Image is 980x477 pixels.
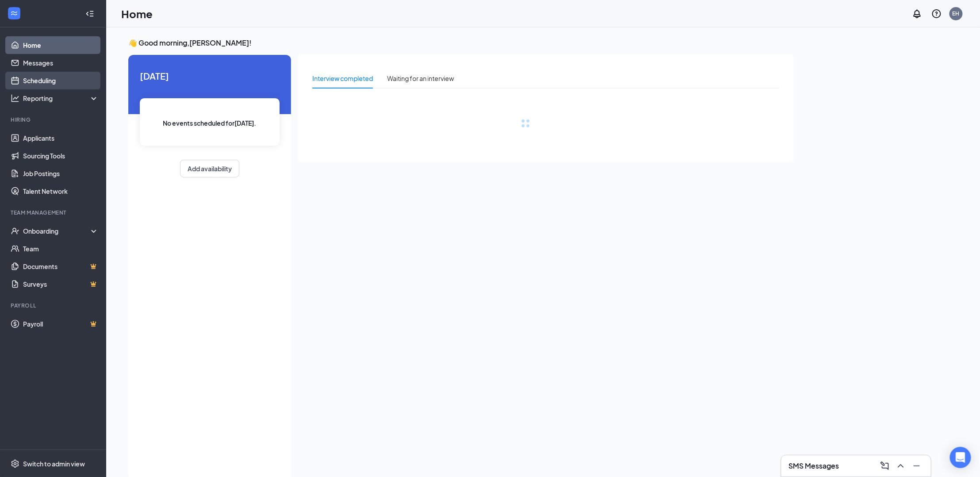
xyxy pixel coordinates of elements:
button: ChevronUp [894,459,908,473]
div: Hiring [11,116,97,123]
div: Team Management [11,209,97,216]
a: SurveysCrown [23,275,99,293]
div: Reporting [23,94,99,103]
div: Interview completed [312,73,373,83]
svg: WorkstreamLogo [10,9,19,18]
button: ComposeMessage [878,459,892,473]
h3: SMS Messages [788,461,839,471]
svg: ComposeMessage [880,461,890,471]
a: DocumentsCrown [23,258,99,275]
h1: Home [121,6,153,21]
h3: 👋 Good morning, [PERSON_NAME] ! [128,38,794,48]
svg: ChevronUp [895,461,906,471]
span: [DATE] [140,69,280,83]
a: Job Postings [23,165,99,182]
svg: Notifications [912,8,922,19]
span: No events scheduled for [DATE] . [163,118,257,128]
button: Minimize [910,459,924,473]
svg: QuestionInfo [931,8,942,19]
div: Payroll [11,302,97,309]
svg: Settings [11,459,19,468]
svg: Analysis [11,94,19,103]
div: Switch to admin view [23,459,85,468]
a: Sourcing Tools [23,147,99,165]
svg: Collapse [85,9,94,18]
div: Waiting for an interview [387,73,454,83]
div: Open Intercom Messenger [950,447,971,468]
button: Add availability [180,160,239,177]
a: Team [23,240,99,258]
a: Talent Network [23,182,99,200]
a: Home [23,36,99,54]
svg: UserCheck [11,227,19,235]
a: Applicants [23,129,99,147]
svg: Minimize [911,461,922,471]
a: Scheduling [23,72,99,89]
a: Messages [23,54,99,72]
div: Onboarding [23,227,91,235]
div: EH [953,10,960,17]
a: PayrollCrown [23,315,99,333]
